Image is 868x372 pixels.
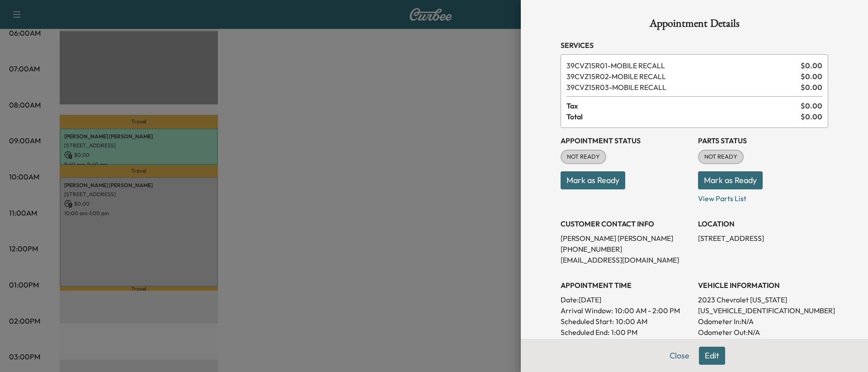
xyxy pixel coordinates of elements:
span: $ 0.00 [801,82,822,93]
button: Close [664,347,695,365]
h3: VEHICLE INFORMATION [698,280,828,291]
h1: Appointment Details [561,18,828,33]
p: [US_VEHICLE_IDENTIFICATION_NUMBER] [698,305,828,316]
p: [EMAIL_ADDRESS][DOMAIN_NAME] [561,254,691,265]
h3: CUSTOMER CONTACT INFO [561,218,691,229]
p: Duration: 180 minutes [561,338,691,348]
p: Odometer In: N/A [698,316,828,327]
span: $ 0.00 [801,111,822,122]
p: Scheduled Start: [561,316,614,327]
span: Total [566,111,801,122]
span: MOBILE RECALL [566,60,797,71]
p: Date: [DATE] [561,294,691,305]
h3: Appointment Status [561,135,691,146]
p: 1:00 PM [611,327,637,338]
p: 2023 Chevrolet [US_STATE] [698,294,828,305]
span: MOBILE RECALL [566,82,797,93]
span: $ 0.00 [801,100,822,111]
span: 10:00 AM - 2:00 PM [615,305,680,316]
p: View Parts List [698,189,828,204]
h3: APPOINTMENT TIME [561,280,691,291]
button: Mark as Ready [561,171,625,189]
p: Odometer Out: N/A [698,327,828,338]
p: 10:00 AM [616,316,647,327]
span: NOT READY [561,152,605,161]
span: Tax [566,100,801,111]
h3: Services [561,40,828,51]
button: Edit [699,347,725,365]
span: NOT READY [699,152,743,161]
p: Scheduled End: [561,327,609,338]
h3: LOCATION [698,218,828,229]
span: $ 0.00 [801,60,822,71]
span: MOBILE RECALL [566,71,797,82]
p: [PHONE_NUMBER] [561,244,691,254]
p: [PERSON_NAME] [PERSON_NAME] [561,233,691,244]
span: $ 0.00 [801,71,822,82]
h3: Parts Status [698,135,828,146]
p: [STREET_ADDRESS] [698,233,828,244]
p: Arrival Window: [561,305,691,316]
button: Mark as Ready [698,171,763,189]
